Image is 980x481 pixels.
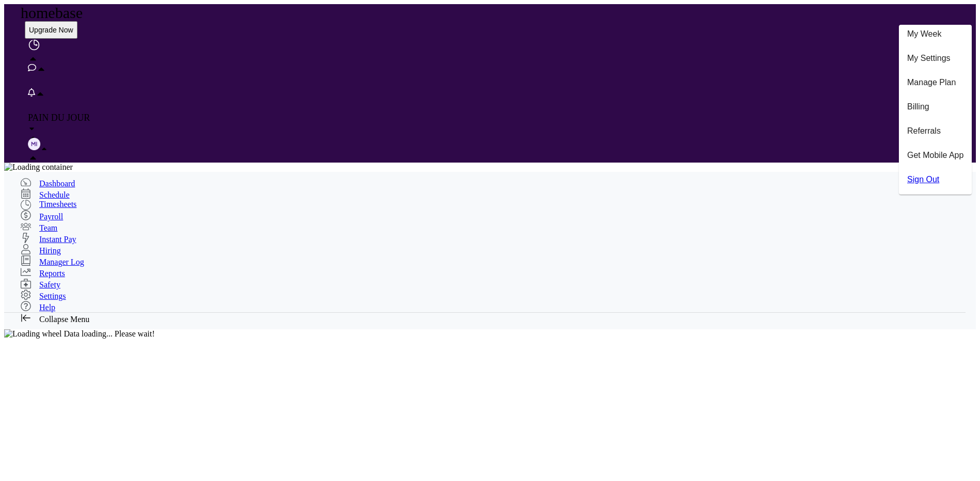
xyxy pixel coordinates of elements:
[39,190,70,199] span: Schedule
[39,280,60,289] span: Safety
[25,21,77,39] button: Upgrade Now
[907,29,941,38] span: My Week
[39,303,55,312] span: Help
[4,262,65,285] a: Reports
[4,172,75,195] a: Dashboard
[907,78,956,87] span: Manage Plan
[4,163,73,172] img: Loading container
[4,250,84,274] a: Manager Log
[4,193,76,216] a: Timesheets
[4,273,60,296] a: Safety
[64,329,155,338] span: Data loading... Please wait!
[28,138,40,150] img: avatar
[907,102,929,111] span: Billing
[39,246,61,255] span: Hiring
[4,228,76,251] a: Instant Pay
[39,179,75,188] span: Dashboard
[907,54,951,62] span: My Settings
[907,175,939,184] span: Sign Out
[899,170,972,195] a: Sign Out
[4,183,70,206] a: Schedule
[907,151,963,159] span: Get Mobile App
[39,269,65,278] span: Reports
[4,329,62,339] img: Loading wheel
[39,223,57,232] span: Team
[39,258,84,266] span: Manager Log
[39,235,76,244] span: Instant Pay
[39,292,66,300] span: Settings
[39,315,89,324] span: Collapse Menu
[4,239,61,262] a: Hiring
[39,200,76,209] span: Timesheets
[4,205,63,228] a: Payroll
[21,4,83,21] span: homebase
[39,212,63,221] span: Payroll
[4,216,57,239] a: Team
[28,113,90,123] span: PAIN DU JOUR
[4,284,66,308] a: Settings
[28,39,40,51] img: svg+xml;base64,PHN2ZyB4bWxucz0iaHR0cDovL3d3dy53My5vcmcvMjAwMC9zdmciIHdpZHRoPSIyNCIgaGVpZ2h0PSIyNC...
[907,126,941,135] span: Referrals
[4,296,55,319] a: Help
[29,26,73,34] span: Upgrade Now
